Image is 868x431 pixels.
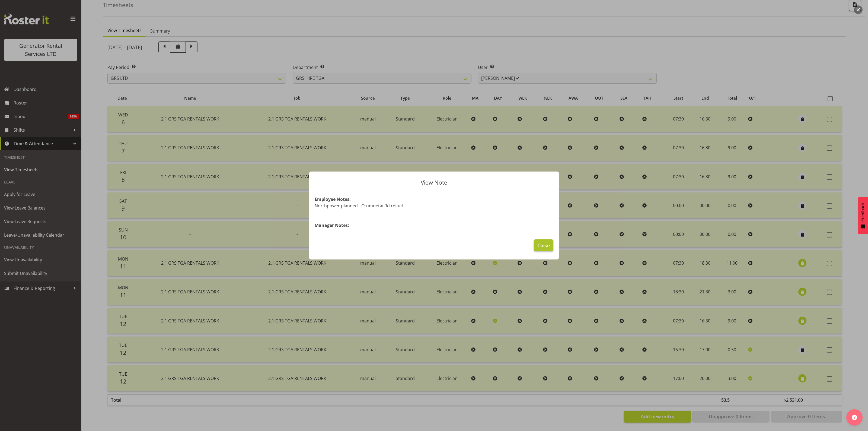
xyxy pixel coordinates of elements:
[315,222,553,229] h4: Manager Notes:
[537,242,550,249] span: Close
[315,196,553,202] h4: Employee Notes:
[315,202,553,209] p: Northpower planned - Otumoetai Rd refuel
[315,180,553,185] p: View Note
[852,415,857,420] img: help-xxl-2.png
[858,197,868,234] button: Feedback - Show survey
[860,202,865,221] span: Feedback
[534,239,553,251] button: Close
